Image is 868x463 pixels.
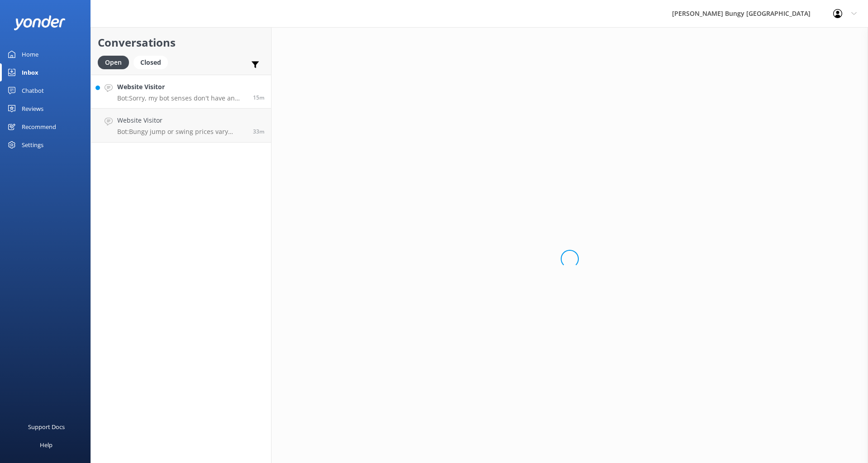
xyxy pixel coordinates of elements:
[91,75,271,109] a: Website VisitorBot:Sorry, my bot senses don't have an answer for that, please try and rephrase yo...
[117,115,246,125] h4: Website Visitor
[117,94,246,102] p: Bot: Sorry, my bot senses don't have an answer for that, please try and rephrase your question, I...
[22,100,43,118] div: Reviews
[22,136,43,154] div: Settings
[28,418,65,436] div: Support Docs
[117,82,246,92] h4: Website Visitor
[22,63,38,81] div: Inbox
[253,94,264,101] span: Aug 27 2025 01:48pm (UTC +12:00) Pacific/Auckland
[98,57,134,67] a: Open
[117,128,246,136] p: Bot: Bungy jump or swing prices vary depending on the location and activity. For the latest rates...
[98,34,264,51] h2: Conversations
[22,118,56,136] div: Recommend
[40,436,52,454] div: Help
[22,81,44,100] div: Chatbot
[91,109,271,143] a: Website VisitorBot:Bungy jump or swing prices vary depending on the location and activity. For th...
[98,56,129,69] div: Open
[14,15,66,30] img: yonder-white-logo.png
[253,128,264,135] span: Aug 27 2025 01:31pm (UTC +12:00) Pacific/Auckland
[22,45,38,63] div: Home
[134,57,172,67] a: Closed
[134,56,168,69] div: Closed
